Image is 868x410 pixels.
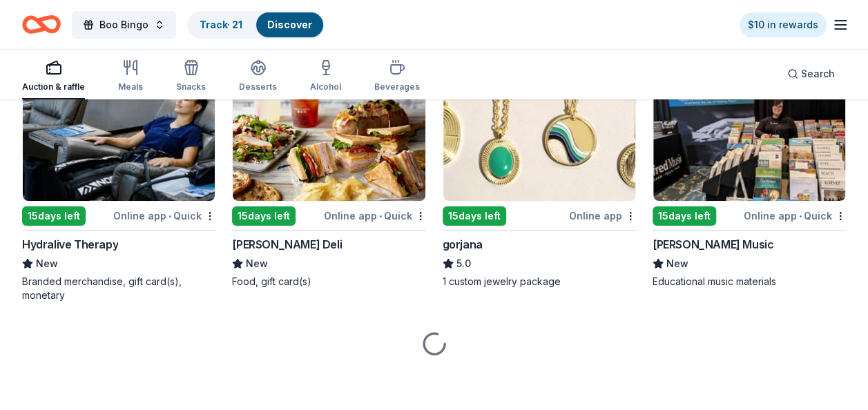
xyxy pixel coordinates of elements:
[72,11,176,39] button: Boo Bingo
[310,54,341,99] button: Alcohol
[22,81,85,92] div: Auction & raffle
[740,12,827,37] a: $10 in rewards
[246,255,268,272] span: New
[232,206,296,226] div: 15 days left
[113,207,215,224] div: Online app Quick
[324,207,426,224] div: Online app Quick
[776,60,846,88] button: Search
[239,81,277,92] div: Desserts
[232,69,425,289] a: Image for McAlister's Deli11 applieslast week15days leftOnline app•Quick[PERSON_NAME] DeliNewFood...
[267,19,312,30] a: Discover
[23,70,215,201] img: Image for Hydralive Therapy
[22,54,85,99] button: Auction & raffle
[232,236,342,253] div: [PERSON_NAME] Deli
[232,275,425,289] div: Food, gift card(s)
[118,81,143,92] div: Meals
[443,69,636,289] a: Image for gorjana10 applieslast week15days leftOnline appgorjana5.01 custom jewelry package
[168,211,171,222] span: •
[443,275,636,289] div: 1 custom jewelry package
[443,70,635,201] img: Image for gorjana
[744,207,846,224] div: Online app Quick
[799,211,802,222] span: •
[187,11,325,39] button: Track· 21Discover
[99,17,148,33] span: Boo Bingo
[22,69,215,302] a: Image for Hydralive TherapyLocal15days leftOnline app•QuickHydralive TherapyNewBranded merchandis...
[374,54,420,99] button: Beverages
[233,70,425,201] img: Image for McAlister's Deli
[653,206,716,226] div: 15 days left
[379,211,382,222] span: •
[22,8,61,41] a: Home
[456,255,471,272] span: 5.0
[22,275,215,302] div: Branded merchandise, gift card(s), monetary
[36,255,58,272] span: New
[801,66,835,82] span: Search
[176,81,206,92] div: Snacks
[239,54,277,99] button: Desserts
[176,54,206,99] button: Snacks
[569,207,636,224] div: Online app
[653,236,773,253] div: [PERSON_NAME] Music
[653,275,846,289] div: Educational music materials
[443,236,483,253] div: gorjana
[22,236,118,253] div: Hydralive Therapy
[653,70,845,201] img: Image for Alfred Music
[22,206,86,226] div: 15 days left
[374,81,420,92] div: Beverages
[200,19,242,30] a: Track· 21
[443,206,506,226] div: 15 days left
[653,69,846,289] a: Image for Alfred Music2 applieslast week15days leftOnline app•Quick[PERSON_NAME] MusicNewEducatio...
[310,81,341,92] div: Alcohol
[666,255,688,272] span: New
[118,54,143,99] button: Meals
